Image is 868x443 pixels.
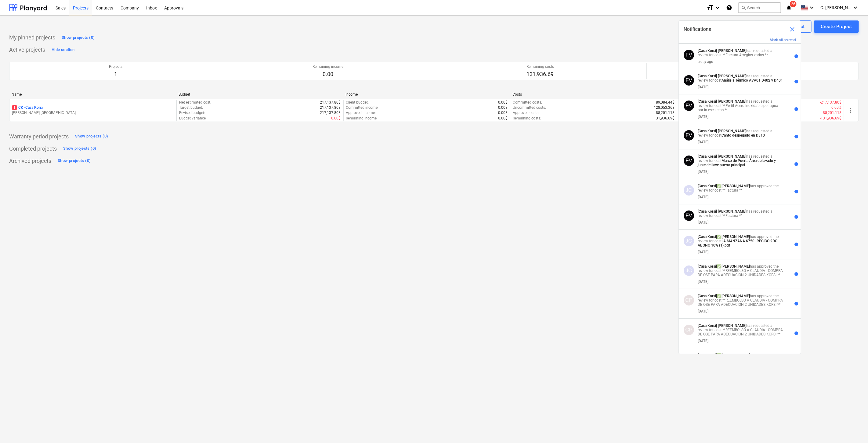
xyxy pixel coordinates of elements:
strong: [Casa Korsi] [698,99,717,104]
div: [DATE] [698,280,708,284]
button: Create Project [814,20,859,33]
strong: [PERSON_NAME] [718,99,746,104]
p: 0.00% [831,105,841,110]
div: Income [345,92,508,97]
p: ✅ has approved the review for cost [698,235,783,247]
span: FV [685,52,692,58]
div: [DATE] [698,170,708,174]
div: Name [12,92,174,97]
p: -217,137.80$ [820,100,841,105]
div: Budget [179,92,341,97]
strong: Análisis Térmico AVA01 D402 y D401 [722,78,783,82]
button: Hide section [50,45,76,55]
strong: [PERSON_NAME] [722,235,750,239]
div: Show projects (0) [62,34,95,41]
iframe: Chat Widget [837,414,868,443]
strong: [Casa Korsi] [698,209,717,214]
p: 1 [109,71,122,78]
strong: [PERSON_NAME] [722,264,750,269]
p: Approved income : [346,110,376,115]
span: FV [685,77,692,83]
strong: [PERSON_NAME] [718,74,746,78]
strong: [PERSON_NAME] [722,294,750,298]
button: Show projects (0) [56,156,92,166]
p: 217,137.80$ [320,110,341,115]
div: Show projects (0) [58,157,91,164]
p: 131,936.69 [526,71,554,78]
p: 0.00$ [498,100,508,105]
div: [DATE] [698,115,708,119]
p: has requested a review for cost [698,74,783,82]
p: 85,201.11$ [656,110,675,115]
p: 217,137.80$ [320,105,341,110]
div: Costs [513,92,675,97]
p: Target budget : [179,105,203,110]
div: Claudia Perez [684,325,694,335]
strong: [PERSON_NAME] [718,209,746,214]
span: FV [685,213,692,218]
span: JC [686,187,692,193]
p: 89,084.44$ [656,100,675,105]
p: Remaining costs [526,64,554,69]
div: [DATE] [698,250,708,254]
p: -85,201.11$ [822,110,841,115]
button: Show projects (0) [74,132,110,141]
div: [DATE] [698,195,708,199]
strong: Marco de Puerta Área de lavado y juste de llave puerta principal [698,159,776,167]
p: has requested a review for cost **Factura ** [698,209,783,218]
span: FV [685,103,692,108]
div: Fernando Vanegas [684,130,694,141]
p: ✅ has approved the review for cost **Factura ** [698,184,783,192]
div: Fernando Vanegas [684,101,694,111]
strong: [PERSON_NAME] [718,129,746,133]
div: Hide section [52,46,74,53]
div: Fernando Vanegas [684,75,694,86]
span: Notifications [684,26,711,33]
p: 131,936.69$ [654,116,675,121]
strong: [PERSON_NAME] [718,49,746,53]
p: [PERSON_NAME] [GEOGRAPHIC_DATA] [12,110,174,115]
span: 1 [12,105,17,110]
strong: [Casa Korsi] [698,74,717,78]
i: keyboard_arrow_down [852,4,859,11]
div: Create Project [821,23,852,31]
p: Completed projects [9,145,57,152]
p: Archived projects [9,157,51,165]
p: Remaining income [313,64,343,69]
p: has requested a review for cost **Perfil Acero Inoxidable por agua por la escaleras ** [698,99,783,112]
p: Remaining income : [346,116,378,121]
strong: [Casa Korsi] [698,294,717,298]
div: Javier Cattan [684,236,694,246]
strong: [PERSON_NAME] [722,353,750,357]
div: Widget de chat [837,414,868,443]
p: ✅ has approved the review for cost **REEMBOLSO A CLAUDIA - COMPRA DE OSE PARA ADECUACION 2 UNIDAD... [698,264,783,277]
strong: Canto despegado en D310 [722,133,765,137]
span: C. [PERSON_NAME] [820,5,851,10]
p: 128,053.36$ [654,105,675,110]
span: CP [685,327,693,333]
p: Approved costs : [513,110,539,115]
p: Committed costs : [513,100,542,105]
div: [DATE] [698,140,708,144]
div: Show projects (0) [75,133,108,140]
strong: [PERSON_NAME] [722,184,750,188]
p: Active projects [9,46,45,53]
p: Remaining costs : [513,116,541,121]
span: FV [685,158,692,163]
div: 1CK -Casa Korsi[PERSON_NAME] [GEOGRAPHIC_DATA] [12,105,174,115]
div: Fernando Vanegas [684,156,694,166]
div: Fernando Vanegas [684,50,694,60]
p: has requested a review for cost **Factura Arreglos varios ** [698,49,783,57]
p: 0.00$ [498,116,508,121]
button: Show projects (0) [60,33,96,42]
strong: [Casa Korsi] [698,353,717,357]
p: CK - Casa Korsi [12,105,43,110]
strong: [PERSON_NAME] [718,154,746,159]
div: Javier Cattan [684,185,694,196]
p: My pinned projects [9,34,55,41]
strong: LA MANZANA $750 -RECIBO 2DO ABONO 10% (1).pdf [698,239,777,247]
i: keyboard_arrow_down [808,4,816,11]
p: 0.00$ [498,105,508,110]
button: Show projects (0) [62,144,98,154]
p: Revised budget : [179,110,205,115]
